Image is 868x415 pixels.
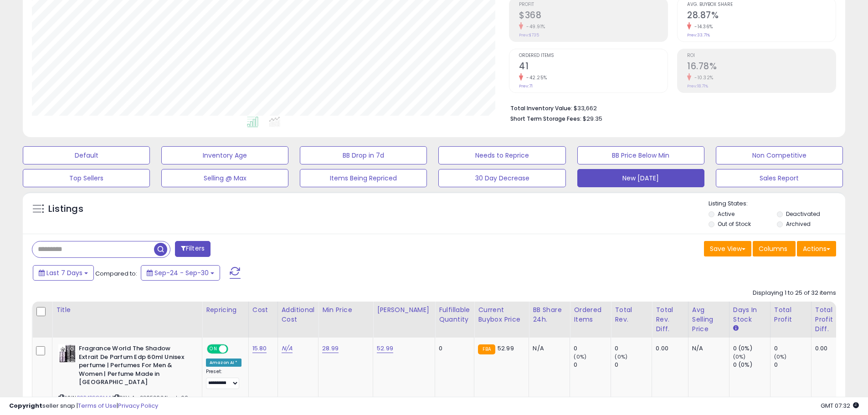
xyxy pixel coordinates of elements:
[615,344,652,353] div: 0
[300,169,427,187] button: Items Being Repriced
[718,210,734,218] label: Active
[733,361,770,369] div: 0 (0%)
[583,114,602,123] span: $29.35
[774,361,811,369] div: 0
[439,344,467,353] div: 0
[615,353,627,360] small: (0%)
[79,344,190,389] b: Fragrance World The Shadow Extrait De Parfum Edp 60ml Unisex perfume | Perfumes For Men & Women |...
[161,146,288,164] button: Inventory Age
[523,74,547,81] small: -42.25%
[687,32,710,38] small: Prev: 33.71%
[786,210,820,218] label: Deactivated
[753,289,836,297] div: Displaying 1 to 25 of 32 items
[759,244,787,253] span: Columns
[519,53,668,58] span: Ordered Items
[112,394,188,401] span: | SKU: Aro23052024tsedp60
[574,344,611,353] div: 0
[510,102,829,113] li: $33,662
[9,402,158,410] div: seller snap | |
[687,2,836,7] span: Avg. Buybox Share
[718,220,751,228] label: Out of Stock
[322,344,339,353] a: 28.99
[478,344,495,354] small: FBA
[716,146,843,164] button: Non Competitive
[175,241,211,257] button: Filters
[733,305,766,324] div: Days In Stock
[206,305,245,315] div: Repricing
[687,10,836,22] h2: 28.87%
[691,23,713,30] small: -14.36%
[252,305,274,315] div: Cost
[533,344,563,353] div: N/A
[78,401,117,410] a: Terms of Use
[438,169,565,187] button: 30 Day Decrease
[56,305,198,315] div: Title
[48,203,83,215] h5: Listings
[523,23,545,30] small: -49.91%
[786,220,811,228] label: Archived
[574,305,607,324] div: Ordered Items
[322,305,369,315] div: Min Price
[519,61,668,73] h2: 41
[615,361,652,369] div: 0
[478,305,525,324] div: Current Buybox Price
[574,353,586,360] small: (0%)
[154,268,209,277] span: Sep-24 - Sep-30
[656,305,684,334] div: Total Rev. Diff.
[753,241,796,256] button: Columns
[282,344,293,353] a: N/A
[438,146,565,164] button: Needs to Reprice
[687,61,836,73] h2: 16.78%
[733,324,739,333] small: Days In Stock.
[252,344,267,353] a: 15.80
[656,344,681,353] div: 0.00
[95,269,137,278] span: Compared to:
[704,241,751,256] button: Save View
[510,104,572,112] b: Total Inventory Value:
[161,169,288,187] button: Selling @ Max
[577,169,704,187] button: New [DATE]
[23,146,150,164] button: Default
[300,146,427,164] button: BB Drop in 7d
[377,305,431,315] div: [PERSON_NAME]
[23,169,150,187] button: Top Sellers
[208,345,219,353] span: ON
[815,344,837,353] div: 0.00
[716,169,843,187] button: Sales Report
[709,200,845,208] p: Listing States:
[733,344,770,353] div: 0 (0%)
[774,305,807,324] div: Total Profit
[533,305,566,324] div: BB Share 24h.
[519,10,668,22] h2: $368
[77,394,111,402] a: B0B4P9G6M4
[691,74,714,81] small: -10.32%
[774,353,787,360] small: (0%)
[206,359,241,367] div: Amazon AI *
[519,83,533,89] small: Prev: 71
[498,344,514,353] span: 52.99
[9,401,42,410] strong: Copyright
[821,401,859,410] span: 2025-10-8 07:32 GMT
[797,241,836,256] button: Actions
[774,344,811,353] div: 0
[687,53,836,58] span: ROI
[687,83,708,89] small: Prev: 18.71%
[733,353,746,360] small: (0%)
[33,265,94,281] button: Last 7 Days
[577,146,704,164] button: BB Price Below Min
[692,305,725,334] div: Avg Selling Price
[510,115,581,123] b: Short Term Storage Fees:
[519,32,539,38] small: Prev: $735
[615,305,648,324] div: Total Rev.
[118,401,158,410] a: Privacy Policy
[282,305,315,324] div: Additional Cost
[46,268,82,277] span: Last 7 Days
[439,305,470,324] div: Fulfillable Quantity
[377,344,393,353] a: 52.99
[58,344,77,363] img: 51MLr5Hm1FL._SL40_.jpg
[815,305,840,334] div: Total Profit Diff.
[519,2,668,7] span: Profit
[227,345,241,353] span: OFF
[574,361,611,369] div: 0
[141,265,220,281] button: Sep-24 - Sep-30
